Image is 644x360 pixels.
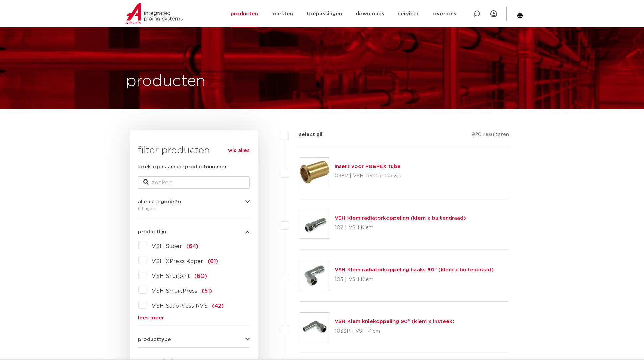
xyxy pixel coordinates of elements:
[138,176,250,189] input: zoeken
[152,259,203,264] span: VSH XPress Koper
[228,147,250,155] a: wis alles
[335,267,494,272] a: VSH Klem radiatorkoppeling haaks 90° (klem x buitendraad)
[152,273,190,279] span: VSH Shurjoint
[335,222,466,233] p: 102 | VSH Klem
[138,229,250,234] button: productlijn
[194,273,207,279] span: (60)
[152,244,182,249] span: VSH Super
[335,326,455,337] p: 103SP | VSH Klem
[138,144,250,158] h3: filter producten
[289,130,323,139] label: select all
[300,158,329,187] img: Thumbnail for Insert voor PB&PEX tube
[300,313,329,342] img: Thumbnail for VSH Klem kniekoppeling 90° (klem x insteek)
[126,71,206,92] h1: producten
[300,261,329,290] img: Thumbnail for VSH Klem radiatorkoppeling haaks 90° (klem x buitendraad)
[186,244,198,249] span: (64)
[335,274,494,285] p: 103 | VSH Klem
[152,288,197,294] span: VSH SmartPress
[300,209,329,238] img: Thumbnail for VSH Klem radiatorkoppeling (klem x buitendraad)
[335,319,455,324] a: VSH Klem kniekoppeling 90° (klem x insteek)
[138,205,250,213] div: fittingen
[138,199,250,205] button: alle categorieën
[335,216,466,221] a: VSH Klem radiatorkoppeling (klem x buitendraad)
[138,337,171,342] span: producttype
[138,229,166,234] span: productlijn
[335,164,401,169] a: Insert voor PB&PEX tube
[202,288,212,294] span: (51)
[138,337,250,342] button: producttype
[138,315,250,320] a: lees meer
[152,303,208,309] span: VSH SudoPress RVS
[138,199,181,205] span: alle categorieën
[335,171,401,182] p: 0382 | VSH Tectite Classic
[212,303,224,309] span: (42)
[472,130,509,141] p: 920 resultaten
[138,163,227,171] label: zoek op naam of productnummer
[208,259,218,264] span: (61)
